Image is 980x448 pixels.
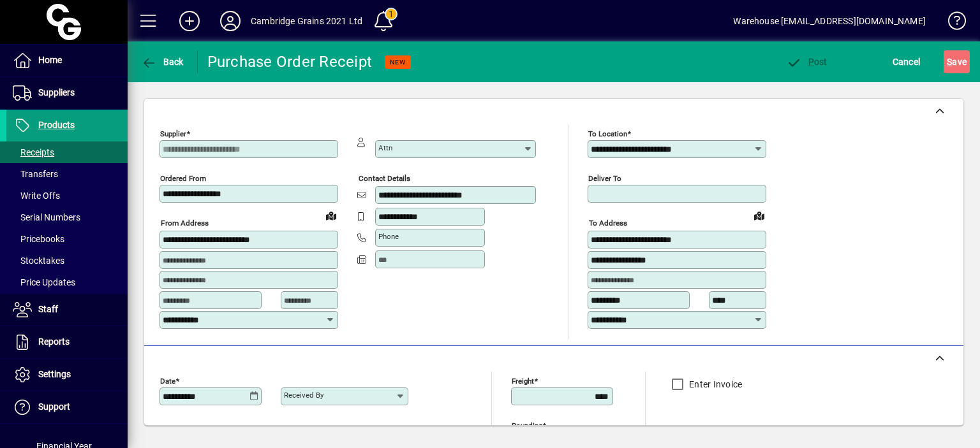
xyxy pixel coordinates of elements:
span: S [947,57,952,67]
a: Home [6,45,128,76]
button: Post [783,50,831,73]
mat-label: Supplier [160,129,186,138]
span: NEW [390,58,406,66]
span: P [808,57,814,67]
mat-label: Deliver To [588,174,621,183]
span: Transfers [13,169,58,179]
a: Serial Numbers [6,206,128,228]
a: View on map [321,205,341,226]
a: Knowledge Base [939,3,964,44]
mat-label: Ordered from [160,174,206,183]
span: Serial Numbers [13,212,80,222]
div: Purchase Order Receipt [207,52,373,72]
span: Staff [38,304,58,314]
span: Settings [38,369,71,379]
a: Transfers [6,163,128,185]
span: Home [38,55,62,65]
span: Back [141,57,184,67]
span: Support [38,401,70,412]
span: Receipts [13,147,54,157]
button: Save [944,50,970,73]
span: Products [38,120,75,130]
div: Cambridge Grains 2021 Ltd [251,11,362,31]
a: Suppliers [6,77,128,109]
button: Cancel [889,50,924,73]
a: Stocktakes [6,250,128,271]
mat-label: Received by [284,391,323,400]
mat-label: Rounding [512,421,542,430]
a: Reports [6,326,128,358]
div: Warehouse [EMAIL_ADDRESS][DOMAIN_NAME] [733,11,926,31]
span: ost [786,57,828,67]
a: Support [6,391,128,423]
a: View on map [749,205,769,226]
span: Pricebooks [13,234,64,244]
button: Profile [210,10,251,33]
button: Add [169,10,210,33]
a: Settings [6,359,128,391]
span: Stocktakes [13,256,64,266]
span: Cancel [893,52,921,72]
mat-label: Freight [512,376,534,385]
span: Price Updates [13,277,75,287]
mat-label: Attn [378,143,392,152]
a: Pricebooks [6,228,128,250]
span: Write Offs [13,191,60,201]
span: Reports [38,336,70,347]
a: Write Offs [6,185,128,206]
mat-label: To location [588,129,627,138]
mat-label: Phone [378,232,399,241]
span: Suppliers [38,87,75,98]
span: ave [947,52,967,72]
label: Enter Invoice [687,378,742,391]
button: Back [138,50,187,73]
a: Receipts [6,141,128,163]
a: Staff [6,294,128,326]
a: Price Updates [6,271,128,293]
mat-label: Date [160,376,175,385]
app-page-header-button: Back [128,50,198,73]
